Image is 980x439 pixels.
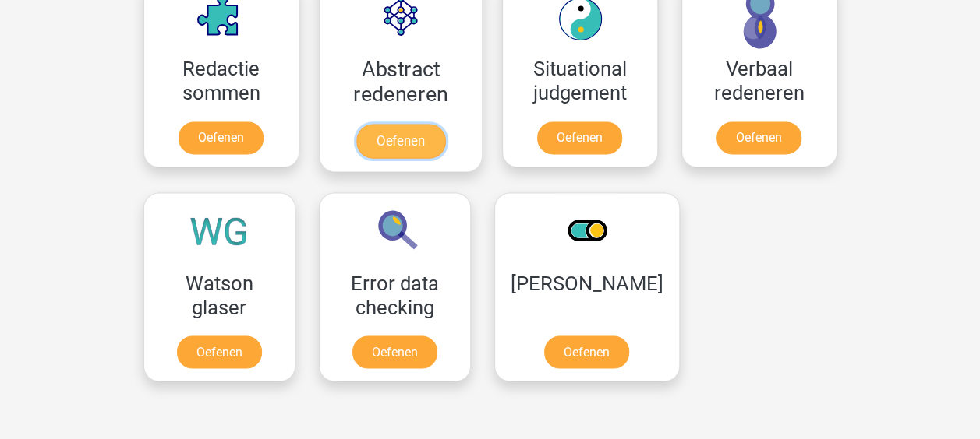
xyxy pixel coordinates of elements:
[716,121,801,154] a: Oefenen
[179,121,264,154] a: Oefenen
[177,335,262,368] a: Oefenen
[356,124,444,158] a: Oefenen
[352,335,437,368] a: Oefenen
[537,121,622,154] a: Oefenen
[544,335,629,368] a: Oefenen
